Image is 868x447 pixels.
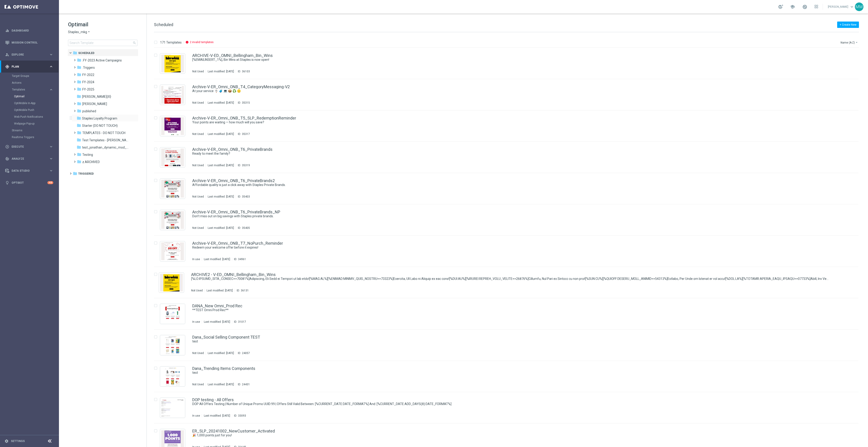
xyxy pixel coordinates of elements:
[192,151,839,156] div: Ready to meet the family?
[49,64,53,69] i: keyboard_arrow_right
[49,88,53,92] i: keyboard_arrow_right
[5,53,54,56] div: person_search Explore keyboard_arrow_right
[5,65,9,69] i: gps_fixed
[149,204,867,236] div: Press SPACE to select this row.
[12,74,47,78] a: Target Groups
[12,81,47,85] a: Actions
[77,159,81,164] i: folder
[192,120,829,125] a: Your points are waiting — how much will you save?
[192,151,829,156] a: Ready to meet the family?
[192,402,829,406] a: DOP All Offers Testing | Number of Unique Promo UUID:99 | Offers Still Valid Between: [%CURRENT_D...
[192,147,273,151] a: Archive-V-ER_Omni_ONB_T6_PrivateBrands
[14,107,59,113] div: OptiMobile Push
[82,95,111,99] span: jonathan_pr_test_{X}
[12,169,49,172] span: Data Studio
[5,157,9,161] i: track_changes
[242,195,250,198] div: 35403
[192,214,839,218] div: Don’t miss out on big savings with Staples private brands.
[840,40,859,45] button: Name (A-Z)arrow_drop_down
[5,65,54,68] button: gps_fixed Plan keyboard_arrow_right
[192,120,839,125] div: Your points are waiting — how much will you save?
[185,41,189,44] i: info
[149,267,867,298] div: Press SPACE to select this row.
[77,123,81,128] i: folder
[241,289,249,292] div: 36131
[82,153,93,157] span: Testing
[68,30,87,34] span: Staples_mkg
[149,79,867,110] div: Press SPACE to select this row.
[855,2,863,11] div: MM
[12,88,54,91] div: Templates keyboard_arrow_right
[5,169,49,173] div: Data Studio
[192,183,829,187] a: Affordable quality is just a click away with Staples Private Brands.
[192,89,839,93] div: At your service 🪧 🧳 💻 📦 ♻️ 🪙
[238,320,246,324] div: 31017
[192,195,204,198] div: Not Used
[14,95,47,98] a: Optimail
[12,127,59,134] div: Streams
[161,305,184,323] img: 31017.jpeg
[149,361,867,392] div: Press SPACE to select this row.
[202,414,232,418] div: Last modified: [DATE]
[5,65,49,69] div: Plan
[192,371,829,375] a: test
[206,101,236,105] div: Last modified: [DATE]
[192,164,204,167] div: Not Used
[161,86,184,104] img: 35315.jpeg
[5,169,54,173] button: Data Studio keyboard_arrow_right
[205,289,235,292] div: Last modified: [DATE]
[161,336,184,354] img: 24057.jpeg
[77,145,81,149] i: folder
[77,116,81,120] i: folder
[192,402,839,406] div: DOP All Offers Testing | Number of Unique Promo UUID:99 | Offers Still Valid Between: [%CURRENT_D...
[12,135,47,139] a: Realtime Triggers
[161,180,184,198] img: 35403.jpeg
[192,429,275,433] a: ER_SLP_20241002_NewCustomer_Activated
[78,172,94,176] span: Triggered
[82,131,125,135] span: TEMPLATES - DO NOT TOUCH
[12,88,44,91] span: Templates
[82,116,117,120] span: Staples Loyalty Program
[849,4,854,9] span: keyboard_arrow_down
[192,433,839,437] div: 🎉 1,000 points just for you!
[5,53,49,57] div: Explore
[191,277,829,281] a: [%LO:IPSUMD_SITA_CONSEC==70081%]Adipiscing, Eli Sedd ei Tempori ut lab etdo![%MAG:AL%][%ENIMAD:MI...
[232,257,246,261] div: ID:
[5,157,54,161] div: track_changes Analyze keyboard_arrow_right
[206,70,236,73] div: Last modified: [DATE]
[192,335,260,339] a: Dana_Social Selling Component TEST
[191,289,203,292] div: Not Used
[5,145,54,149] div: play_circle_outline Execute keyboard_arrow_right
[837,22,859,28] button: + Create New
[47,181,53,184] div: +10
[82,138,129,142] span: Test Templates - Jonas
[82,73,94,77] span: FY-2022
[161,117,184,135] img: 35317.jpeg
[242,101,250,105] div: 35315
[191,273,276,277] a: ARCHIVE2 - V-ED_OMNI_Bellingham_Bin_Wins
[192,339,839,344] div: test
[192,226,204,230] div: Not Used
[149,236,867,267] div: Press SPACE to select this row.
[192,433,829,437] a: 🎉 1,000 points just for you!
[161,399,184,417] img: 33093.jpeg
[236,383,250,386] div: ID:
[236,70,250,73] div: ID:
[5,37,53,49] div: Mission Control
[77,109,81,113] i: folder
[192,398,234,402] a: DOP testing - All Offers
[235,289,249,292] div: ID:
[12,145,49,148] span: Execute
[5,53,9,57] i: person_search
[49,144,53,149] i: keyboard_arrow_right
[5,29,54,32] div: equalizer Dashboard
[82,58,122,62] span: .FY-2023 Active Campaigns
[202,320,232,324] div: Last modified: [DATE]
[192,89,829,93] a: At your service 🪧 🧳 💻 📦 ♻️ 🪙
[12,88,49,91] div: Templates
[192,308,829,312] a: **TEST Omni Prod Rec**
[5,24,53,37] div: Dashboard
[12,65,49,68] span: Plan
[827,3,855,10] a: [PERSON_NAME]keyboard_arrow_down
